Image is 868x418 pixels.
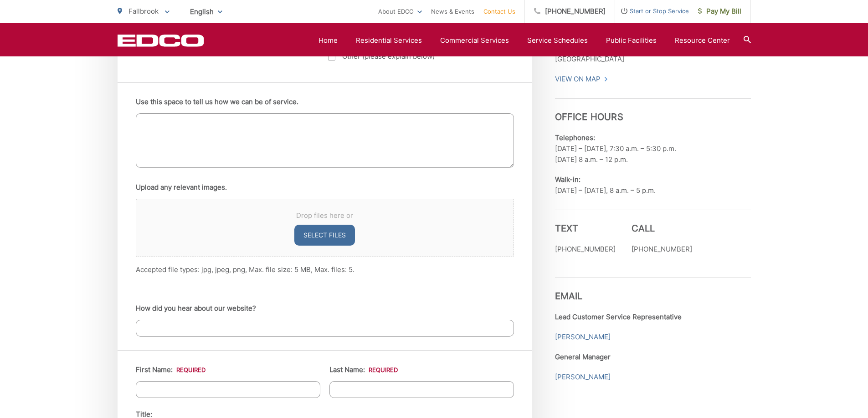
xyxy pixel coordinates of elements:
[555,332,611,342] a: [PERSON_NAME]
[555,74,608,85] a: View On Map
[555,98,751,122] h3: Office Hours
[294,225,355,246] button: select files, upload any relevant images.
[118,34,204,47] a: EDCD logo. Return to the homepage.
[136,366,205,374] label: First Name:
[136,304,256,312] label: How did you hear about our website?
[128,7,159,15] span: Fallbrook
[698,6,741,17] span: Pay My Bill
[183,4,229,20] span: English
[555,133,595,142] b: Telephones:
[555,174,751,196] p: [DATE] – [DATE], 8 a.m. – 5 p.m.
[555,244,616,255] p: [PHONE_NUMBER]
[440,35,509,46] a: Commercial Services
[555,175,580,184] b: Walk-in:
[378,6,422,17] a: About EDCO
[147,210,503,221] span: Drop files here or
[527,35,588,46] a: Service Schedules
[431,6,474,17] a: News & Events
[555,372,611,383] a: [PERSON_NAME]
[606,35,657,46] a: Public Facilities
[329,366,398,374] label: Last Name:
[632,223,692,234] h3: Call
[675,35,730,46] a: Resource Center
[555,353,611,361] strong: General Manager
[136,98,298,106] label: Use this space to tell us how we can be of service.
[356,35,422,46] a: Residential Services
[328,51,503,62] label: Other (please explain below)
[555,132,751,165] p: [DATE] – [DATE], 7:30 a.m. – 5:30 p.m. [DATE] 8 a.m. – 12 p.m.
[136,265,354,274] span: Accepted file types: jpg, jpeg, png, Max. file size: 5 MB, Max. files: 5.
[632,244,692,255] p: [PHONE_NUMBER]
[555,223,616,234] h3: Text
[136,183,227,191] label: Upload any relevant images.
[555,312,682,321] strong: Lead Customer Service Representative
[483,6,515,17] a: Contact Us
[555,277,751,302] h3: Email
[318,35,338,46] a: Home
